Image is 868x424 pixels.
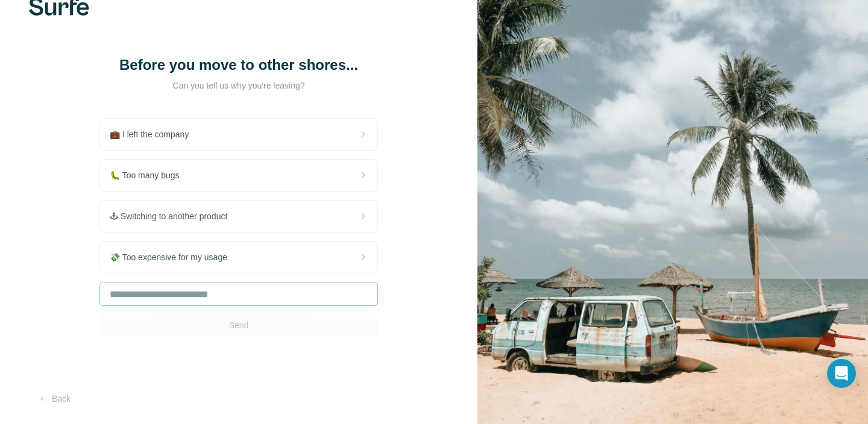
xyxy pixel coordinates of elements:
[110,210,237,222] span: 🕹 Switching to another product
[110,251,237,263] span: 💸 Too expensive for my usage
[110,128,198,140] span: 💼 I left the company
[118,55,359,75] h1: Before you move to other shores...
[118,79,359,92] p: Can you tell us why you're leaving?
[827,359,856,388] div: Open Intercom Messenger
[110,169,189,181] span: 🐛 Too many bugs
[29,388,79,410] button: Back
